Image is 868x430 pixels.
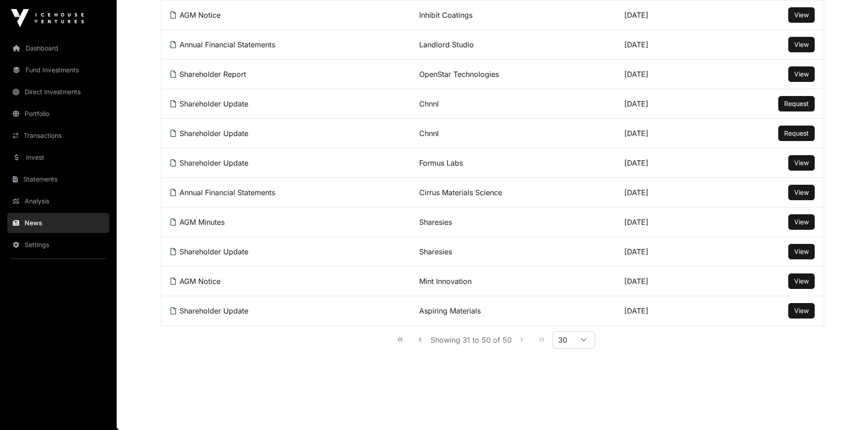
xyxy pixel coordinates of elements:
a: Shareholder Update [170,158,248,167]
iframe: Chat Widget [822,386,868,430]
span: Request [784,100,809,107]
a: Mint Innovation [419,277,472,286]
a: AGM Minutes [170,218,225,227]
button: View [788,155,815,171]
a: Settings [7,235,109,255]
td: [DATE] [615,148,713,178]
td: [DATE] [615,207,713,237]
a: AGM Notice [170,277,221,286]
td: [DATE] [615,267,713,296]
a: Annual Financial Statements [170,40,275,49]
a: Shareholder Update [170,129,248,138]
td: [DATE] [615,0,713,30]
a: View [794,40,809,49]
a: Inhibit Coatings [419,10,473,20]
a: Landlord Studio [419,40,474,49]
a: View [794,10,809,20]
a: Sharesies [419,247,452,256]
a: Fund Investments [7,60,109,80]
button: Previous Page [411,330,429,349]
button: View [788,185,815,200]
a: Transactions [7,126,109,146]
td: [DATE] [615,178,713,207]
a: View [794,218,809,227]
span: View [794,248,809,255]
a: Sharesies [419,218,452,227]
span: View [794,277,809,285]
td: [DATE] [615,296,713,326]
button: View [788,244,815,259]
span: Rows per page [553,332,573,348]
span: View [794,188,809,196]
a: Statements [7,169,109,189]
button: Request [778,126,815,141]
button: View [788,7,815,23]
a: View [794,306,809,315]
button: View [788,303,815,319]
a: Portfolio [7,104,109,124]
button: View [788,37,815,52]
img: Icehouse Ventures Logo [11,9,84,27]
span: View [794,159,809,167]
span: Showing 31 to 50 of 50 [431,335,512,344]
a: Chnnl [419,99,439,108]
a: AGM Notice [170,10,221,20]
td: [DATE] [615,60,713,89]
a: Dashboard [7,38,109,58]
button: View [788,66,815,82]
a: OpenStar Technologies [419,70,499,79]
span: View [794,307,809,314]
button: Request [778,96,815,111]
span: View [794,40,809,48]
a: Shareholder Update [170,306,248,315]
button: First Page [391,330,409,349]
td: [DATE] [615,237,713,267]
a: Invest [7,147,109,167]
a: Analysis [7,191,109,211]
a: Shareholder Update [170,247,248,256]
td: [DATE] [615,89,713,119]
a: Shareholder Report [170,70,246,79]
a: Shareholder Update [170,99,248,108]
a: View [794,247,809,256]
a: Direct Investments [7,82,109,102]
a: News [7,213,109,233]
button: View [788,214,815,230]
a: Chnnl [419,129,439,138]
a: Cirrus Materials Science [419,188,502,197]
button: View [788,273,815,289]
td: [DATE] [615,119,713,148]
span: Request [784,129,809,137]
a: View [794,277,809,286]
td: [DATE] [615,30,713,60]
span: View [794,70,809,78]
a: Aspiring Materials [419,306,481,315]
a: View [794,188,809,197]
span: View [794,218,809,226]
a: Request [784,99,809,108]
a: Formus Labs [419,158,463,167]
span: View [794,11,809,19]
a: Request [784,129,809,138]
a: Annual Financial Statements [170,188,275,197]
a: View [794,158,809,167]
a: View [794,70,809,79]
